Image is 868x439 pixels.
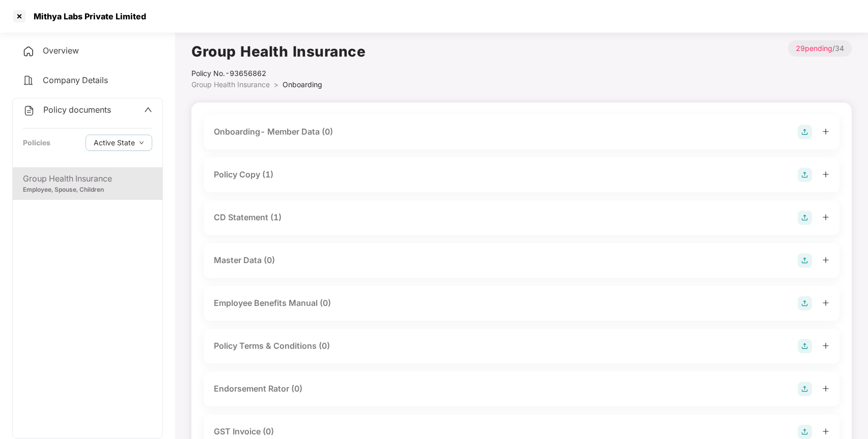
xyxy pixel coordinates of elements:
[822,385,829,392] span: plus
[274,80,278,89] span: >
[22,74,35,87] img: svg+xml;base64,PHN2ZyB4bWxucz0iaHR0cDovL3d3dy53My5vcmcvMjAwMC9zdmciIHdpZHRoPSIyNCIgaGVpZ2h0PSIyNC...
[43,105,111,115] span: Policy documents
[798,425,812,439] img: svg+xml;base64,PHN2ZyB4bWxucz0iaHR0cDovL3d3dy53My5vcmcvMjAwMC9zdmciIHdpZHRoPSIyOCIgaGVpZ2h0PSIyOC...
[214,297,331,309] div: Employee Benefits Manual (0)
[822,128,829,135] span: plus
[144,106,152,114] span: up
[214,340,330,352] div: Policy Terms & Conditions (0)
[139,140,144,146] span: down
[798,382,812,396] img: svg+xml;base64,PHN2ZyB4bWxucz0iaHR0cDovL3d3dy53My5vcmcvMjAwMC9zdmciIHdpZHRoPSIyOCIgaGVpZ2h0PSIyOC...
[214,382,302,395] div: Endorsement Rator (0)
[798,296,812,311] img: svg+xml;base64,PHN2ZyB4bWxucz0iaHR0cDovL3d3dy53My5vcmcvMjAwMC9zdmciIHdpZHRoPSIyOCIgaGVpZ2h0PSIyOC...
[214,254,275,267] div: Master Data (0)
[822,171,829,178] span: plus
[214,168,273,181] div: Policy Copy (1)
[798,253,812,268] img: svg+xml;base64,PHN2ZyB4bWxucz0iaHR0cDovL3d3dy53My5vcmcvMjAwMC9zdmciIHdpZHRoPSIyOCIgaGVpZ2h0PSIyOC...
[822,214,829,221] span: plus
[43,75,108,85] span: Company Details
[798,211,812,225] img: svg+xml;base64,PHN2ZyB4bWxucz0iaHR0cDovL3d3dy53My5vcmcvMjAwMC9zdmciIHdpZHRoPSIyOCIgaGVpZ2h0PSIyOC...
[43,45,79,56] span: Overview
[23,172,152,185] div: Group Health Insurance
[283,80,322,89] span: Onboarding
[822,299,829,306] span: plus
[191,40,366,63] h1: Group Health Insurance
[191,68,366,79] div: Policy No.- 93656862
[23,137,50,148] div: Policies
[94,137,135,148] span: Active State
[796,44,832,53] span: 29 pending
[798,168,812,182] img: svg+xml;base64,PHN2ZyB4bWxucz0iaHR0cDovL3d3dy53My5vcmcvMjAwMC9zdmciIHdpZHRoPSIyOCIgaGVpZ2h0PSIyOC...
[214,125,333,138] div: Onboarding- Member Data (0)
[214,211,282,224] div: CD Statement (1)
[214,425,274,438] div: GST Invoice (0)
[23,185,152,195] div: Employee, Spouse, Children
[822,428,829,435] span: plus
[822,256,829,264] span: plus
[191,80,270,89] span: Group Health Insurance
[788,40,852,57] p: / 34
[822,342,829,349] span: plus
[798,339,812,353] img: svg+xml;base64,PHN2ZyB4bWxucz0iaHR0cDovL3d3dy53My5vcmcvMjAwMC9zdmciIHdpZHRoPSIyOCIgaGVpZ2h0PSIyOC...
[86,135,152,151] button: Active Statedown
[23,105,35,117] img: svg+xml;base64,PHN2ZyB4bWxucz0iaHR0cDovL3d3dy53My5vcmcvMjAwMC9zdmciIHdpZHRoPSIyNCIgaGVpZ2h0PSIyNC...
[798,125,812,139] img: svg+xml;base64,PHN2ZyB4bWxucz0iaHR0cDovL3d3dy53My5vcmcvMjAwMC9zdmciIHdpZHRoPSIyOCIgaGVpZ2h0PSIyOC...
[27,11,146,21] div: Mithya Labs Private Limited
[22,45,35,58] img: svg+xml;base64,PHN2ZyB4bWxucz0iaHR0cDovL3d3dy53My5vcmcvMjAwMC9zdmciIHdpZHRoPSIyNCIgaGVpZ2h0PSIyNC...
